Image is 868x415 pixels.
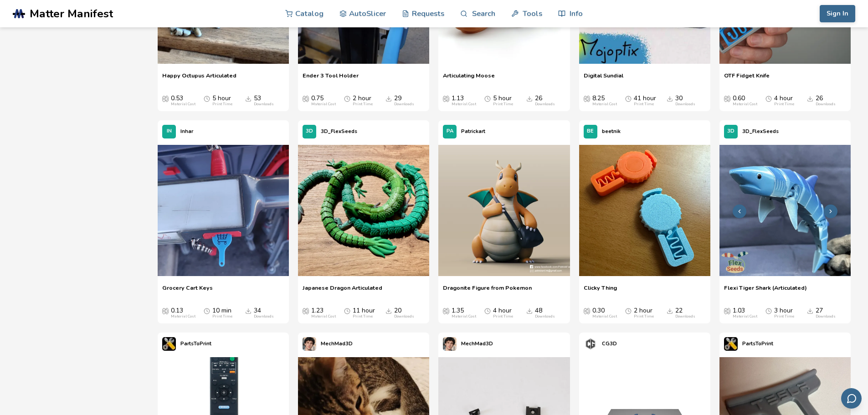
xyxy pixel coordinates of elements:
div: 41 hour [634,95,656,107]
img: PartsToPrint's profile [724,337,738,351]
span: Average Print Time [765,307,772,314]
div: 0.75 [311,95,336,107]
p: PartsToPrint [180,339,211,348]
span: Average Cost [303,307,309,314]
div: Downloads [675,102,695,107]
a: MechMad3D's profileMechMad3D [298,333,357,355]
div: 48 [535,307,555,319]
span: Average Cost [584,95,590,102]
a: Clicky Thing [584,284,617,298]
div: Print Time [212,314,232,319]
span: Average Print Time [344,95,350,102]
a: Dragonite Figure from Pokemon [443,284,532,298]
div: Material Cost [592,102,617,107]
div: Print Time [634,102,654,107]
div: Print Time [353,314,373,319]
span: Articulating Moose [443,72,495,86]
p: Patrickart [461,127,485,136]
span: Japanese Dragon Articulated [303,284,382,298]
a: PartsToPrint's profilePartsToPrint [719,333,778,355]
div: 34 [254,307,274,319]
p: beetnik [602,127,621,136]
div: 22 [675,307,695,319]
span: Average Cost [724,307,730,314]
span: Downloads [807,95,813,102]
span: Average Cost [303,95,309,102]
span: Downloads [245,307,252,314]
div: Downloads [254,102,274,107]
a: CG3D's profileCG3D [579,333,621,355]
div: Print Time [634,314,654,319]
span: Average Print Time [625,307,632,314]
div: Material Cost [171,102,195,107]
span: Average Cost [724,95,730,102]
span: Average Print Time [344,307,350,314]
div: Material Cost [452,102,476,107]
p: Inhar [180,127,193,136]
div: 2 hour [353,95,373,107]
div: Downloads [816,314,836,319]
div: Print Time [353,102,373,107]
span: 3D [306,128,313,134]
span: Downloads [245,95,252,102]
span: Happy Octupus Articulated [162,72,236,86]
div: 27 [816,307,836,319]
span: Downloads [667,95,673,102]
div: 1.35 [452,307,476,319]
button: Send feedback via email [841,388,862,409]
p: PartsToPrint [742,339,773,348]
span: Average Cost [443,307,449,314]
span: BE [587,128,594,134]
img: PartsToPrint's profile [162,337,176,351]
div: 26 [816,95,836,107]
p: MechMad3D [321,339,353,348]
div: Print Time [212,102,232,107]
span: Flexi Tiger Shark (Articulated) [724,284,807,298]
span: Average Print Time [484,95,491,102]
span: Downloads [807,307,813,314]
span: Average Print Time [204,95,210,102]
a: Ender 3 Tool Holder [303,72,359,86]
span: Downloads [526,95,533,102]
div: 1.23 [311,307,336,319]
div: Material Cost [733,102,757,107]
span: OTF Fidget Knife [724,72,770,86]
div: Downloads [535,102,555,107]
span: Downloads [385,307,392,314]
span: Average Cost [162,95,169,102]
span: Average Cost [584,307,590,314]
div: 0.30 [592,307,617,319]
div: 8.25 [592,95,617,107]
p: 3D_FlexSeeds [742,127,779,136]
div: 53 [254,95,274,107]
div: 3 hour [774,307,794,319]
div: 5 hour [493,95,513,107]
p: 3D_FlexSeeds [321,127,357,136]
span: Average Print Time [765,95,772,102]
span: Grocery Cart Keys [162,284,213,298]
div: 26 [535,95,555,107]
span: Average Print Time [484,307,491,314]
div: 20 [394,307,414,319]
a: PartsToPrint's profilePartsToPrint [158,333,216,355]
a: MechMad3D's profileMechMad3D [438,333,498,355]
div: 10 min [212,307,232,319]
div: Material Cost [733,314,757,319]
div: 1.03 [733,307,757,319]
img: MechMad3D's profile [303,337,316,351]
div: 4 hour [493,307,513,319]
span: Downloads [667,307,673,314]
div: Print Time [774,102,794,107]
div: Material Cost [311,314,336,319]
button: Sign In [820,5,855,22]
div: Material Cost [311,102,336,107]
span: Average Print Time [204,307,210,314]
span: PA [447,128,453,134]
div: Print Time [493,102,513,107]
span: Digital Sundial [584,72,623,86]
div: Downloads [816,102,836,107]
div: Print Time [774,314,794,319]
div: 29 [394,95,414,107]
